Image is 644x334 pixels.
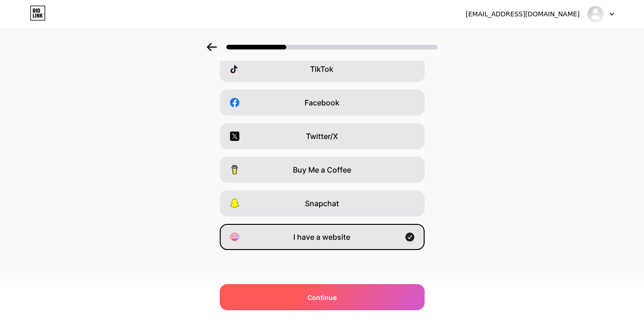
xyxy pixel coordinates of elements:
span: Continue [307,292,337,302]
div: [EMAIL_ADDRESS][DOMAIN_NAME] [466,9,580,19]
img: winspiritau [587,5,604,23]
span: TikTok [311,63,334,75]
span: Snapchat [305,198,339,209]
span: I have a website [294,231,351,243]
span: Buy Me a Coffee [293,164,351,175]
span: Facebook [305,97,339,108]
span: Twitter/X [306,131,338,142]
